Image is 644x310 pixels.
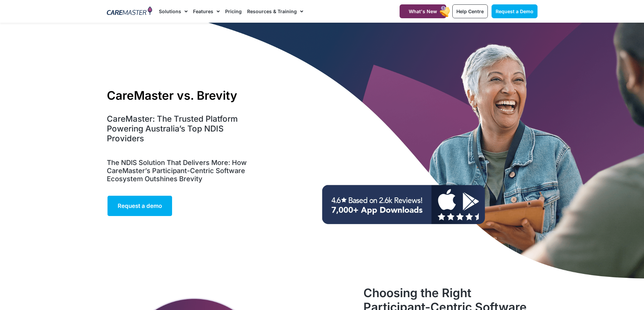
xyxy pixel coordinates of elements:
[400,4,446,18] a: What's New
[456,8,484,14] span: Help Centre
[107,6,152,17] img: CareMaster Logo
[107,159,253,183] h5: The NDIS Solution That Delivers More: How CareMaster’s Participant-Centric Software Ecosystem Out...
[492,4,538,18] a: Request a Demo
[409,8,437,14] span: What's New
[107,114,253,143] h4: CareMaster: The Trusted Platform Powering Australia’s Top NDIS Providers
[107,88,253,102] h1: CareMaster vs. Brevity
[107,195,173,217] a: Request a demo
[452,4,488,18] a: Help Centre
[118,202,162,209] span: Request a demo
[496,8,533,14] span: Request a Demo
